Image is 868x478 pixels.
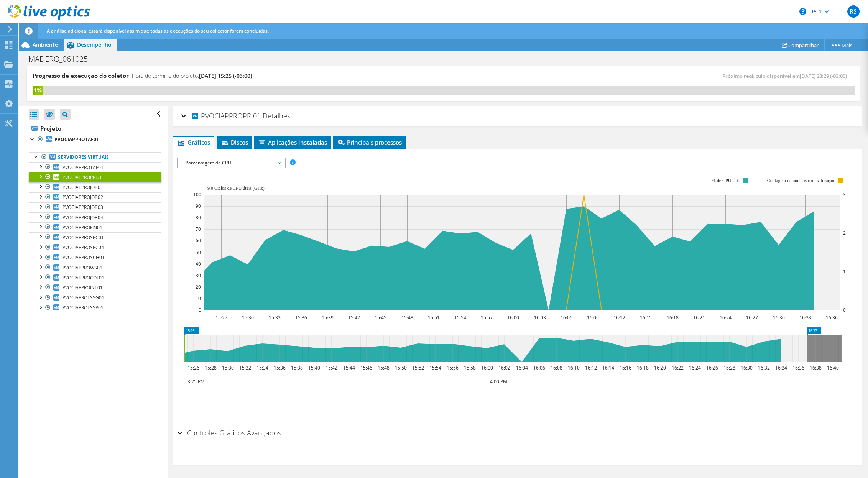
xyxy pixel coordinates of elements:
[199,72,252,79] span: [DATE] 15:25 (-03:00)
[637,365,649,371] text: 16:18
[534,314,546,321] text: 16:03
[843,191,846,198] text: 3
[62,254,105,261] span: PVOCIAPPROSCH01
[667,314,679,321] text: 16:18
[689,365,701,371] text: 16:24
[776,39,825,51] a: Compartilhar
[843,268,846,275] text: 1
[843,230,846,236] text: 2
[454,314,466,321] text: 15:54
[29,152,161,162] a: Servidores virtuais
[843,307,846,313] text: 0
[360,365,372,371] text: 15:46
[654,365,666,371] text: 16:20
[196,272,201,279] text: 30
[196,203,201,209] text: 90
[29,283,161,292] a: PVOCIAPPROINT01
[29,182,161,192] a: PVOCIAPPROJOB01
[464,365,476,371] text: 15:58
[196,284,201,290] text: 20
[239,365,251,371] text: 15:32
[720,314,732,321] text: 16:24
[215,314,227,321] text: 15:27
[193,191,201,198] text: 100
[824,39,858,51] a: Mais
[29,172,161,182] a: PVOCIAPPROPRI01
[551,365,562,371] text: 16:08
[62,164,104,171] span: PVOCIAPPROTAF01
[191,111,261,120] span: PVOCIAPPROPRI01
[62,264,102,271] span: PVOCIAPPROWS01
[325,365,337,371] text: 15:42
[242,314,254,321] text: 15:30
[47,28,269,34] span: A análise adicional estará disponível assim que todas as execuções do seu collector forem concluí...
[269,314,281,321] text: 15:33
[428,314,440,321] text: 15:51
[196,226,201,232] text: 70
[62,244,104,251] span: PVOCIAPPROSEC04
[62,224,102,231] span: PVOCIAPPROFIN01
[693,314,705,321] text: 16:21
[29,222,161,232] a: PVOCIAPPROFIN01
[792,365,804,371] text: 16:36
[29,135,161,145] a: PVOCIAPPROTAF01
[602,365,614,371] text: 16:14
[481,365,493,371] text: 16:00
[62,274,104,281] span: PVOCIAPPROCOL01
[258,138,327,146] span: Aplicações Instaladas
[274,365,286,371] text: 15:36
[196,214,201,221] text: 80
[568,365,580,371] text: 16:10
[33,86,43,94] div: 1%
[395,365,407,371] text: 15:50
[672,365,684,371] text: 16:22
[29,303,161,313] a: PVOCIAPROTSSP01
[378,365,390,371] text: 15:48
[29,212,161,222] a: PVOCIAPPROJOB04
[447,365,459,371] text: 15:56
[375,314,386,321] text: 15:45
[741,365,753,371] text: 16:30
[62,174,102,181] span: PVOCIAPPROPRI01
[308,365,320,371] text: 15:40
[775,365,787,371] text: 16:34
[29,162,161,172] a: PVOCIAPPROTAF01
[481,314,493,321] text: 15:57
[723,365,735,371] text: 16:28
[29,122,161,135] a: Projeto
[222,365,234,371] text: 15:30
[196,237,201,244] text: 60
[196,295,201,302] text: 10
[401,314,413,321] text: 15:48
[29,192,161,202] a: PVOCIAPPROJOB02
[640,314,652,321] text: 16:15
[587,314,599,321] text: 16:09
[800,72,847,79] span: [DATE] 23:29 (-03:00)
[758,365,770,371] text: 16:32
[263,111,290,120] span: Detalhes
[182,158,280,168] span: Porcentagem da CPU
[62,294,104,301] span: PVOCIAPROTSSG01
[620,365,631,371] text: 16:16
[29,243,161,253] a: PVOCIAPPROSEC04
[62,234,104,241] span: PVOCIAPPROSEC01
[29,232,161,242] a: PVOCIAPPROSEC01
[29,253,161,263] a: PVOCIAPPROSCH01
[322,314,334,321] text: 15:39
[29,263,161,273] a: PVOCIAPPROWS01
[767,178,834,183] text: Contagem de núcleos com saturação
[62,284,103,291] span: PVOCIAPPROINT01
[187,365,199,371] text: 15:26
[29,293,161,303] a: PVOCIAPROTSSG01
[429,365,441,371] text: 15:54
[746,314,758,321] text: 16:27
[712,178,740,183] text: % de CPU Útil
[773,314,785,321] text: 16:30
[77,41,112,48] span: Desempenho
[220,138,248,146] span: Discos
[132,72,252,80] h4: Hora de término do projeto:
[516,365,528,371] text: 16:04
[585,365,597,371] text: 16:12
[799,8,806,15] svg: \n
[25,55,100,63] h1: MADERO_061025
